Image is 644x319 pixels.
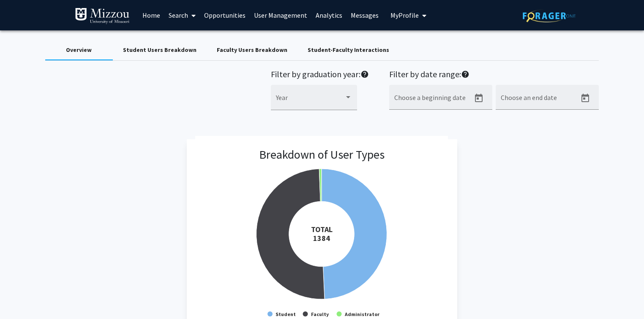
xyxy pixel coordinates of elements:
[66,46,92,54] div: Overview
[276,311,296,317] text: Student
[311,0,347,30] a: Analytics
[164,0,200,30] a: Search
[389,69,599,81] h2: Filter by date range:
[6,281,36,313] iframe: Chat
[390,11,419,19] span: My Profile
[461,69,469,79] mat-icon: help
[470,90,487,107] button: Open calendar
[271,69,369,81] h2: Filter by graduation year:
[259,148,385,162] h3: Breakdown of User Types
[138,0,164,30] a: Home
[360,69,369,79] mat-icon: help
[577,90,594,107] button: Open calendar
[250,0,311,30] a: User Management
[308,46,389,54] div: Student-Faculty Interactions
[123,46,196,54] div: Student Users Breakdown
[311,311,329,317] text: Faculty
[200,0,250,30] a: Opportunities
[347,0,383,30] a: Messages
[75,8,130,24] img: University of Missouri Logo
[523,9,576,22] img: ForagerOne Logo
[217,46,287,54] div: Faculty Users Breakdown
[344,311,380,317] text: Administrator
[311,224,333,243] tspan: TOTAL 1384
